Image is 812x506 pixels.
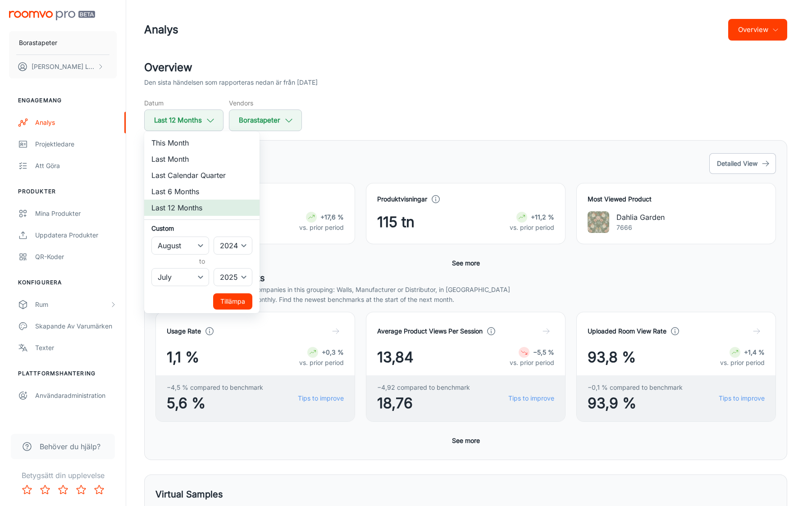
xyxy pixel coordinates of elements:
li: Last Calendar Quarter [144,167,260,183]
li: Last Month [144,151,260,167]
li: Last 12 Months [144,200,260,216]
h6: Custom [151,223,252,233]
li: Last 6 Months [144,183,260,200]
li: This Month [144,135,260,151]
h6: to [153,256,251,266]
button: Tillämpa [213,293,252,310]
